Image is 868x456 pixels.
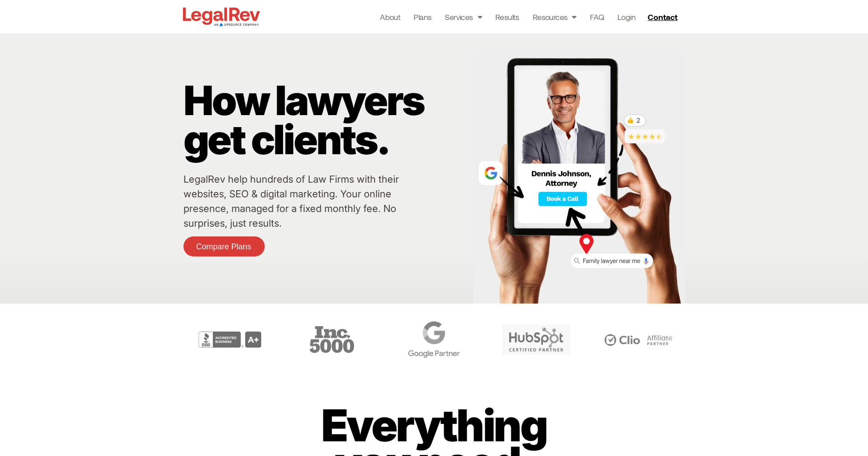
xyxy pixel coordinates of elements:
a: Compare Plans [183,236,265,256]
div: 5 / 6 [487,317,585,362]
div: 6 / 6 [589,317,687,362]
a: LegalRev help hundreds of Law Firms with their websites, SEO & digital marketing. Your online pre... [183,173,399,229]
a: Services [445,11,482,23]
a: Resources [533,11,577,23]
nav: Menu [380,11,635,23]
a: Plans [414,11,431,23]
div: Carousel [181,317,687,362]
a: Results [495,11,519,23]
a: FAQ [590,11,604,23]
p: How lawyers get clients. [183,81,470,159]
a: Contact [644,10,683,24]
div: 3 / 6 [283,317,381,362]
a: Login [617,11,635,23]
div: 2 / 6 [181,317,279,362]
div: 4 / 6 [385,317,483,362]
span: Contact [648,13,677,21]
span: Compare Plans [196,243,251,251]
a: About [380,11,400,23]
